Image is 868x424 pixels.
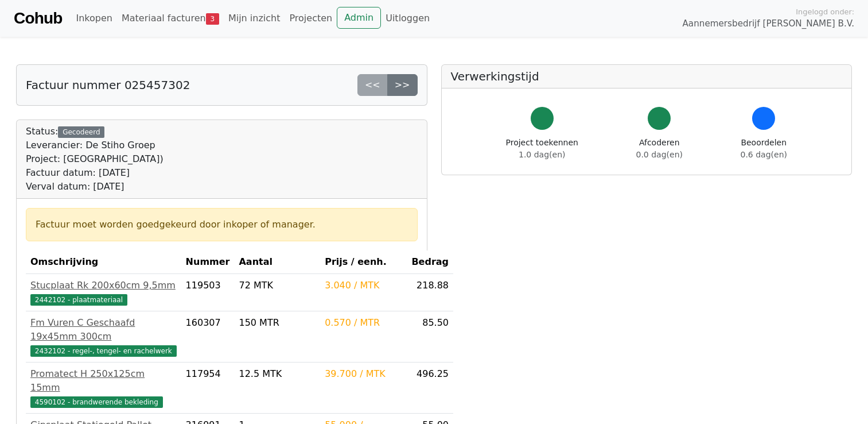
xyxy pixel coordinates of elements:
td: 117954 [181,363,235,414]
div: Stucplaat Rk 200x60cm 9,5mm [30,279,177,292]
span: Aannemersbedrijf [PERSON_NAME] B.V. [682,17,854,30]
th: Aantal [234,250,320,274]
a: Fm Vuren C Geschaafd 19x45mm 300cm2432102 - regel-, tengel- en rachelwerk [30,316,177,357]
div: 0.570 / MTR [325,316,402,330]
a: Cohub [14,5,62,32]
div: Afcoderen [636,137,683,161]
div: 150 MTR [239,316,316,330]
div: Project: [GEOGRAPHIC_DATA]) [26,152,164,166]
th: Nummer [181,250,235,274]
span: 0.0 dag(en) [636,150,683,159]
span: 3 [206,13,219,25]
div: Beoordelen [741,137,787,161]
div: Fm Vuren C Geschaafd 19x45mm 300cm [30,316,177,344]
div: Factuur moet worden goedgekeurd door inkoper of manager. [36,218,408,232]
div: Promatect H 250x125cm 15mm [30,367,177,395]
div: Status: [26,125,164,194]
a: Uitloggen [381,7,434,30]
th: Omschrijving [26,250,181,274]
div: 12.5 MTK [239,367,316,381]
span: 1.0 dag(en) [519,150,565,159]
h5: Verwerkingstijd [451,70,843,83]
th: Bedrag [406,250,453,274]
a: Stucplaat Rk 200x60cm 9,5mm2442102 - plaatmateriaal [30,279,177,306]
a: Inkopen [71,7,116,30]
div: Verval datum: [DATE] [26,180,164,194]
div: Gecodeerd [58,126,104,138]
th: Prijs / eenh. [320,250,406,274]
td: 85.50 [406,311,453,363]
div: Project toekennen [506,137,578,161]
a: Mijn inzicht [224,7,285,30]
div: 72 MTK [239,279,316,292]
span: Ingelogd onder: [796,6,854,17]
a: Admin [337,7,381,29]
a: Projecten [285,7,337,30]
td: 119503 [181,274,235,311]
h5: Factuur nummer 025457302 [26,78,190,92]
div: 39.700 / MTK [325,367,402,381]
a: Materiaal facturen3 [117,7,224,30]
a: >> [387,74,418,96]
div: Leverancier: De Stiho Groep [26,138,164,152]
span: 4590102 - brandwerende bekleding [30,396,163,408]
span: 2432102 - regel-, tengel- en rachelwerk [30,345,177,357]
td: 218.88 [406,274,453,311]
span: 0.6 dag(en) [741,150,787,159]
td: 496.25 [406,363,453,414]
td: 160307 [181,311,235,363]
div: 3.040 / MTK [325,279,402,292]
a: Promatect H 250x125cm 15mm4590102 - brandwerende bekleding [30,367,177,408]
div: Factuur datum: [DATE] [26,166,164,180]
span: 2442102 - plaatmateriaal [30,294,127,306]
